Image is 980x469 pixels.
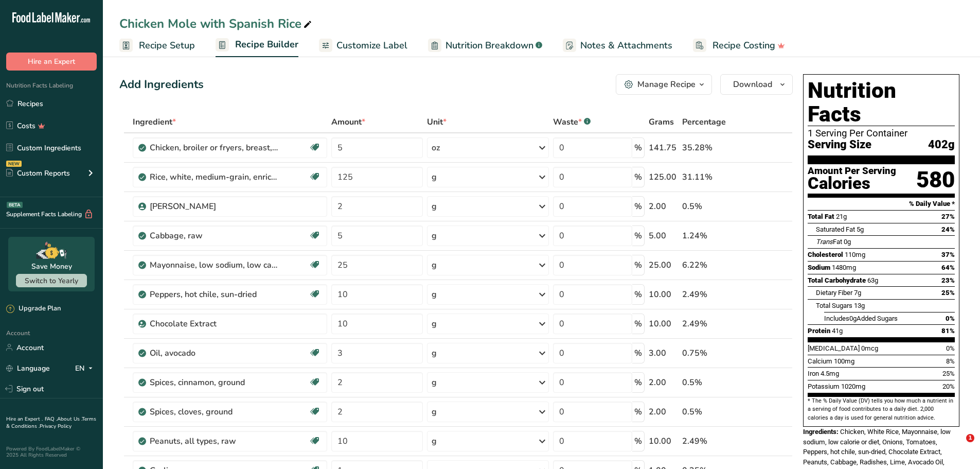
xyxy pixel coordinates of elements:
[712,39,775,53] span: Recipe Costing
[150,259,278,271] div: Mayonnaise, low sodium, low calorie or diet
[844,238,851,246] span: 0g
[682,435,744,447] div: 2.49%
[808,357,832,365] span: Calcium
[150,171,278,183] div: Rice, white, medium-grain, enriched, cooked
[857,225,864,233] span: 5g
[133,116,176,128] span: Ingredient
[432,406,437,418] div: g
[649,347,678,359] div: 3.00
[6,304,61,314] div: Upgrade Plan
[682,230,744,242] div: 1.24%
[7,202,23,208] div: BETA
[6,415,43,423] a: Hire an Expert .
[808,344,860,352] span: [MEDICAL_DATA]
[682,259,744,271] div: 6.22%
[834,357,854,365] span: 100mg
[649,318,678,330] div: 10.00
[854,302,865,309] span: 13g
[682,171,744,183] div: 31.11%
[40,423,72,430] a: Privacy Policy
[682,376,744,389] div: 0.5%
[25,276,78,286] span: Switch to Yearly
[816,289,852,297] span: Dietary Fiber
[808,79,955,126] h1: Nutrition Facts
[139,39,195,53] span: Recipe Setup
[150,347,278,359] div: Oil, avocado
[446,39,533,53] span: Nutrition Breakdown
[432,347,437,359] div: g
[637,78,696,91] div: Manage Recipe
[319,34,407,57] a: Customize Label
[427,116,447,128] span: Unit
[720,74,793,95] button: Download
[821,370,839,377] span: 4.5mg
[616,74,712,95] button: Manage Recipe
[841,383,865,390] span: 1020mg
[75,362,97,374] div: EN
[941,327,955,335] span: 81%
[649,288,678,301] div: 10.00
[849,315,857,322] span: 0g
[150,142,278,154] div: Chicken, broiler or fryers, breast, skinless, boneless, meat only, raw
[649,116,674,128] span: Grams
[432,230,437,242] div: g
[816,225,855,233] span: Saturated Fat
[808,383,840,390] span: Potassium
[150,406,278,418] div: Spices, cloves, ground
[942,370,955,377] span: 25%
[916,166,955,194] div: 580
[682,288,744,301] div: 2.49%
[808,198,955,210] section: % Daily Value *
[432,259,437,271] div: g
[682,347,744,359] div: 0.75%
[808,397,955,422] section: * The % Daily Value (DV) tells you how much a nutrient in a serving of food contributes to a dail...
[150,376,278,389] div: Spices, cinnamon, ground
[808,276,866,284] span: Total Carbohydrate
[808,213,834,220] span: Total Fat
[682,116,726,128] span: Percentage
[6,446,97,458] div: Powered By FoodLabelMaker © 2025 All Rights Reserved
[854,289,861,297] span: 7g
[649,376,678,389] div: 2.00
[119,34,195,57] a: Recipe Setup
[682,200,744,213] div: 0.5%
[649,142,678,154] div: 141.75
[6,53,97,71] button: Hire an Expert
[808,166,896,176] div: Amount Per Serving
[808,370,819,377] span: Iron
[432,435,437,447] div: g
[928,138,955,151] span: 402g
[432,200,437,213] div: g
[693,34,785,57] a: Recipe Costing
[816,302,852,309] span: Total Sugars
[649,259,678,271] div: 25.00
[649,435,678,447] div: 10.00
[682,318,744,330] div: 2.49%
[45,415,57,423] a: FAQ .
[808,176,896,191] div: Calories
[733,78,772,91] span: Download
[336,39,407,53] span: Customize Label
[6,415,96,430] a: Terms & Conditions .
[57,415,82,423] a: About Us .
[808,264,830,271] span: Sodium
[803,428,839,436] span: Ingredients:
[808,128,955,138] div: 1 Serving Per Container
[432,142,440,154] div: oz
[946,357,955,365] span: 8%
[428,34,542,57] a: Nutrition Breakdown
[941,264,955,271] span: 64%
[832,264,856,271] span: 1480mg
[31,261,72,272] div: Save Money
[432,376,437,389] div: g
[966,434,974,442] span: 1
[119,14,314,33] div: Chicken Mole with Spanish Rice
[6,359,50,377] a: Language
[649,230,678,242] div: 5.00
[941,276,955,284] span: 23%
[563,34,672,57] a: Notes & Attachments
[150,435,278,447] div: Peanuts, all types, raw
[150,318,278,330] div: Chocolate Extract
[836,213,847,220] span: 21g
[816,238,833,246] i: Trans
